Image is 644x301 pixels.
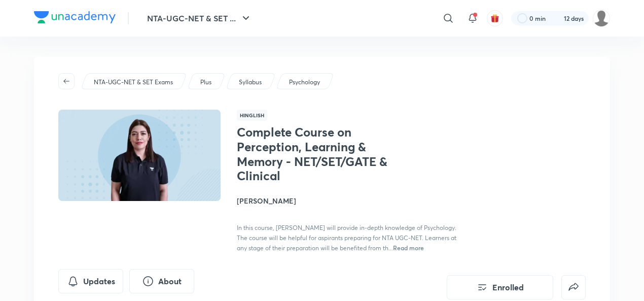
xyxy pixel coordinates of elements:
[288,78,322,87] a: Psychology
[487,10,503,26] button: avatar
[552,13,562,23] img: streak
[237,110,267,121] span: Hinglish
[593,10,610,27] img: ranjini
[237,78,264,87] a: Syllabus
[289,78,320,87] p: Psychology
[129,269,194,293] button: About
[58,269,123,293] button: Updates
[34,11,116,26] a: Company Logo
[94,78,173,87] p: NTA-UGC-NET & SET Exams
[447,275,553,299] button: Enrolled
[237,224,456,252] span: In this course, [PERSON_NAME] will provide in-depth knowledge of Psychology. The course will be h...
[199,78,213,87] a: Plus
[57,109,222,202] img: Thumbnail
[561,275,586,299] button: false
[141,8,258,28] button: NTA-UGC-NET & SET ...
[34,11,116,23] img: Company Logo
[237,195,464,206] h4: [PERSON_NAME]
[92,78,175,87] a: NTA-UGC-NET & SET Exams
[393,244,424,252] span: Read more
[200,78,211,87] p: Plus
[239,78,262,87] p: Syllabus
[490,14,499,23] img: avatar
[237,125,403,183] h1: Complete Course on Perception, Learning & Memory - NET/SET/GATE & Clinical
